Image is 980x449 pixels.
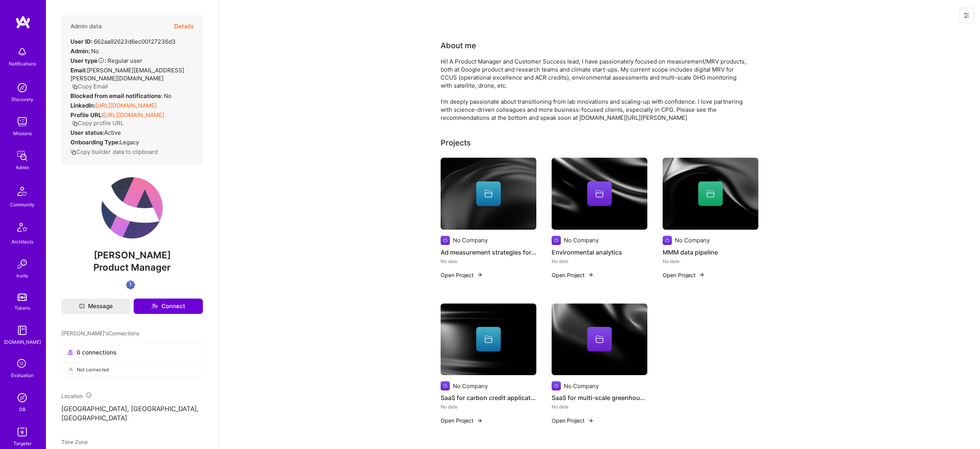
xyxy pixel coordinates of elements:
button: Details [174,15,194,38]
div: Architects [11,238,33,246]
img: arrow-right [588,272,594,278]
i: icon Copy [72,84,78,90]
img: bell [15,44,30,60]
h4: SaaS for carbon credit applications (ACR) [441,393,536,403]
div: No Company [564,236,599,244]
img: teamwork [15,114,30,129]
span: [PERSON_NAME] [61,250,203,261]
span: [PERSON_NAME]'s Connections [61,329,139,337]
a: [URL][DOMAIN_NAME] [103,111,164,119]
div: No Company [564,382,599,390]
span: [PERSON_NAME][EMAIL_ADDRESS][PERSON_NAME][DOMAIN_NAME] [70,67,184,82]
img: guide book [15,323,30,338]
button: 0 connectionsNot connected [61,342,203,377]
button: Open Project [441,271,483,279]
i: icon Copy [70,149,76,155]
div: No [70,92,171,100]
strong: LinkedIn: [70,102,95,109]
div: No Company [453,382,488,390]
div: Discovery [11,95,33,103]
div: Location [61,392,203,400]
img: cover [552,158,647,230]
div: Tokens [15,304,30,312]
strong: User ID: [70,38,92,45]
img: Company logo [663,236,672,245]
img: cover [552,304,647,376]
img: arrow-right [588,418,594,424]
span: Product Manager [93,262,171,273]
strong: User type : [70,57,106,64]
i: icon SelectionTeam [15,357,29,371]
button: Open Project [552,271,594,279]
img: High Potential User [126,280,135,289]
span: legacy [120,139,139,146]
a: [URL][DOMAIN_NAME] [95,102,157,109]
img: Company logo [441,236,450,245]
button: Copy Email [72,82,108,90]
div: Admin [16,163,29,171]
img: arrow-right [477,418,483,424]
button: Message [61,299,131,314]
h4: MMM data pipeline [663,247,758,257]
i: icon Copy [72,121,78,126]
div: [DOMAIN_NAME] [4,338,41,346]
strong: User status: [70,129,104,136]
button: Copy builder data to clipboard [70,148,158,156]
p: [GEOGRAPHIC_DATA], [GEOGRAPHIC_DATA], [GEOGRAPHIC_DATA] [61,405,203,423]
img: Company logo [552,381,561,390]
div: No date [441,403,536,411]
button: Copy profile URL [72,119,124,127]
div: No date [441,257,536,265]
div: Evaluation [11,371,34,379]
i: icon CloseGray [68,366,74,372]
span: 0 connections [77,348,116,356]
img: tokens [18,294,27,301]
h4: Admin data [70,23,102,30]
span: Active [104,129,121,136]
img: logo [15,15,31,29]
img: Invite [15,256,30,272]
img: Skill Targeter [15,424,30,439]
div: Regular user [70,57,142,65]
span: Not connected [77,366,109,374]
i: icon Mail [79,304,85,309]
i: icon Connect [151,303,158,310]
h4: Environmental analytics [552,247,647,257]
img: admin teamwork [15,148,30,163]
strong: Profile URL: [70,111,103,119]
button: Open Project [441,416,483,425]
div: No date [552,257,647,265]
img: Architects [13,219,31,238]
button: Open Project [663,271,705,279]
i: Help [98,57,105,64]
img: arrow-right [477,272,483,278]
div: About me [441,40,476,51]
strong: Email: [70,67,87,74]
div: 662aa92623d6ec00127236d3 [70,38,176,46]
img: Company logo [552,236,561,245]
img: cover [663,158,758,230]
div: Notifications [9,60,36,68]
h4: Ad measurement strategies for Fortune 50 companies [441,247,536,257]
strong: Onboarding Type: [70,139,120,146]
button: Open Project [552,416,594,425]
strong: Blocked from email notifications: [70,92,164,100]
div: Invite [16,272,28,280]
span: Time Zone [61,439,88,445]
strong: Admin: [70,47,90,55]
img: Admin Search [15,390,30,405]
img: Company logo [441,381,450,390]
div: Projects [441,137,471,149]
img: User Avatar [101,177,163,238]
i: icon Collaborator [68,349,73,355]
div: No date [663,257,758,265]
img: arrow-right [699,272,705,278]
img: cover [441,304,536,376]
h4: SaaS for multi-scale greenhouse gas monitoring (satellite, drone, fixed) [552,393,647,403]
div: No Company [453,236,488,244]
div: No Company [675,236,710,244]
img: discovery [15,80,30,95]
div: Missions [13,129,32,137]
div: No [70,47,99,55]
div: Community [10,201,34,209]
